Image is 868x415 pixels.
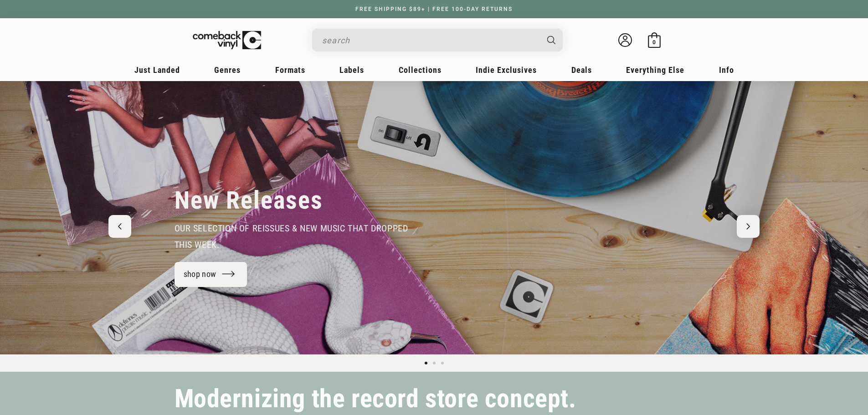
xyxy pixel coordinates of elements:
h2: Modernizing the record store concept. [175,388,576,410]
button: Previous slide [108,215,131,238]
div: Search [312,29,563,51]
button: Load slide 1 of 3 [422,359,430,367]
a: shop now [175,262,247,287]
button: Next slide [737,215,760,238]
span: Genres [214,65,241,75]
span: Indie Exclusives [476,65,537,75]
button: Search [539,29,564,51]
span: Just Landed [134,65,180,75]
span: Deals [571,65,592,75]
span: 0 [652,39,656,46]
span: Info [719,65,734,75]
h2: New Releases [175,185,323,215]
span: Formats [275,65,305,75]
input: search [322,31,538,50]
button: Load slide 2 of 3 [430,359,438,367]
span: Labels [339,65,364,75]
span: Collections [399,65,442,75]
button: Load slide 3 of 3 [438,359,447,367]
span: our selection of reissues & new music that dropped this week. [175,223,408,250]
span: Everything Else [626,65,684,75]
a: FREE SHIPPING $89+ | FREE 100-DAY RETURNS [346,6,522,12]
